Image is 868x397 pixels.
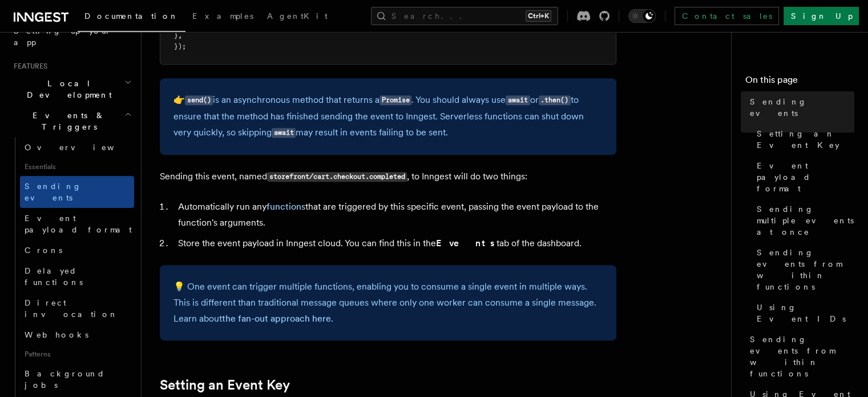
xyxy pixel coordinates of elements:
[752,297,854,329] a: Using Event IDs
[784,7,859,25] a: Sign Up
[752,199,854,242] a: Sending multiple events at once
[178,31,182,39] span: ,
[380,95,411,105] code: Promise
[25,246,62,255] span: Crons
[267,11,328,21] span: AgentKit
[750,96,854,119] span: Sending events
[20,158,134,176] span: Essentials
[25,330,88,339] span: Webhooks
[9,105,134,137] button: Events & Triggers
[20,260,134,292] a: Delayed functions
[20,240,134,260] a: Crons
[20,208,134,240] a: Event payload format
[9,62,47,71] span: Features
[25,214,132,234] span: Event payload format
[9,73,134,105] button: Local Development
[757,128,854,151] span: Setting an Event Key
[745,329,854,384] a: Sending events from within functions
[20,137,134,158] a: Overview
[20,345,134,363] span: Patterns
[175,199,616,231] li: Automatically run any that are triggered by this specific event, passing the event payload to the...
[757,247,854,292] span: Sending events from within functions
[628,9,656,23] button: Toggle dark mode
[222,313,331,324] a: the fan-out approach here
[78,3,185,32] a: Documentation
[752,155,854,199] a: Event payload format
[267,172,407,182] code: storefront/cart.checkout.completed
[757,203,854,238] span: Sending multiple events at once
[9,21,134,53] a: Setting up your app
[745,91,854,123] a: Sending events
[20,324,134,345] a: Webhooks
[272,128,296,138] code: await
[260,3,334,31] a: AgentKit
[750,334,854,379] span: Sending events from within functions
[371,7,558,25] button: Search...Ctrl+K
[25,182,82,202] span: Sending events
[752,242,854,297] a: Sending events from within functions
[506,95,530,105] code: await
[539,95,571,105] code: .then()
[9,110,124,133] span: Events & Triggers
[745,73,854,91] h4: On this page
[25,298,118,319] span: Direct invocation
[185,95,213,105] code: send()
[526,10,551,22] kbd: Ctrl+K
[174,31,178,39] span: }
[267,201,305,212] a: functions
[84,11,179,21] span: Documentation
[436,238,496,248] strong: Events
[757,160,854,194] span: Event payload format
[173,279,603,327] p: 💡 One event can trigger multiple functions, enabling you to consume a single event in multiple wa...
[20,292,134,324] a: Direct invocation
[192,11,253,21] span: Examples
[174,42,186,50] span: });
[20,363,134,395] a: Background jobs
[173,92,603,141] p: 👉 is an asynchronous method that returns a . You should always use or to ensure that the method h...
[25,369,105,390] span: Background jobs
[9,78,124,101] span: Local Development
[185,3,260,31] a: Examples
[25,266,83,287] span: Delayed functions
[752,123,854,155] a: Setting an Event Key
[757,302,854,324] span: Using Event IDs
[175,235,616,251] li: Store the event payload in Inngest cloud. You can find this in the tab of the dashboard.
[160,377,290,393] a: Setting an Event Key
[20,176,134,208] a: Sending events
[160,169,616,185] p: Sending this event, named , to Inngest will do two things:
[25,143,142,152] span: Overview
[675,7,779,25] a: Contact sales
